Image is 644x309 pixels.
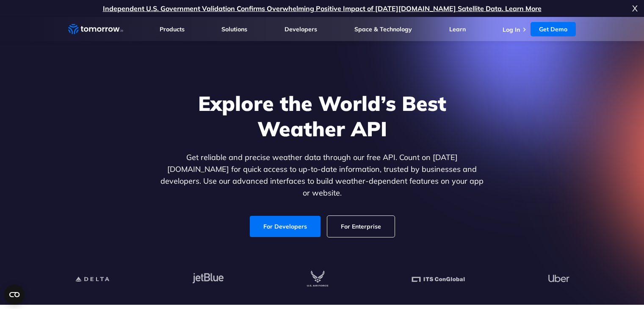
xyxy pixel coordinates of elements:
[221,25,247,33] a: Solutions
[354,25,412,33] a: Space & Technology
[327,216,395,237] a: For Enterprise
[103,4,542,13] a: Independent U.S. Government Validation Confirms Overwhelming Positive Impact of [DATE][DOMAIN_NAM...
[449,25,466,33] a: Learn
[503,26,520,33] a: Log In
[531,22,576,36] a: Get Demo
[160,25,185,33] a: Products
[68,23,123,36] a: Home link
[159,91,486,141] h1: Explore the World’s Best Weather API
[159,152,486,199] p: Get reliable and precise weather data through our free API. Count on [DATE][DOMAIN_NAME] for quic...
[4,284,25,305] button: Open CMP widget
[250,216,321,237] a: For Developers
[285,25,317,33] a: Developers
